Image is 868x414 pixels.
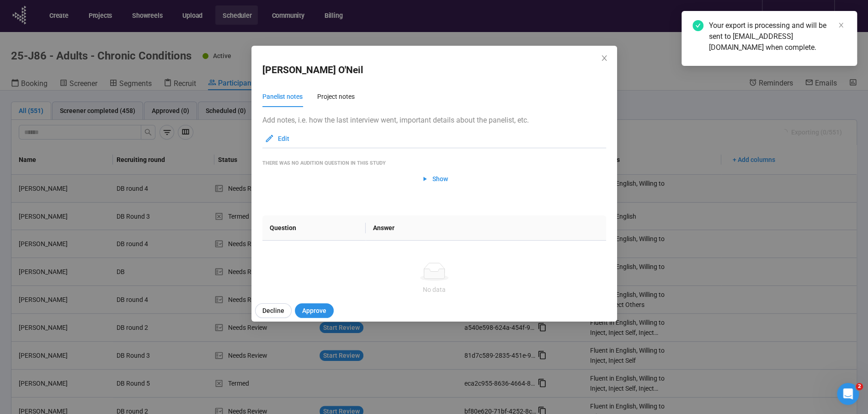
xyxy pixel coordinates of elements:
[262,131,292,146] button: Edit
[262,63,363,78] h2: [PERSON_NAME] O'Neil
[601,54,608,62] span: close
[262,114,606,126] p: Add notes, i.e. how the last interview went, important details about the panelist, etc.
[262,91,303,102] div: Panelist notes
[709,20,846,53] div: Your export is processing and will be sent to [EMAIL_ADDRESS][DOMAIN_NAME] when complete.
[262,215,366,241] th: Question
[599,54,609,64] button: Close
[262,306,284,316] span: Decline
[255,303,292,318] button: Decline
[273,285,595,295] div: No data
[692,20,703,31] span: check-circle
[317,91,355,102] div: Project notes
[365,215,606,241] th: Answer
[413,172,455,186] button: Show
[302,306,326,316] span: Approve
[837,383,859,405] iframe: Intercom live chat
[278,134,289,144] span: Edit
[838,22,844,28] span: close
[295,303,334,318] button: Approve
[432,174,447,184] span: Show
[856,383,863,390] span: 2
[262,159,606,167] div: There was no audition question in this study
